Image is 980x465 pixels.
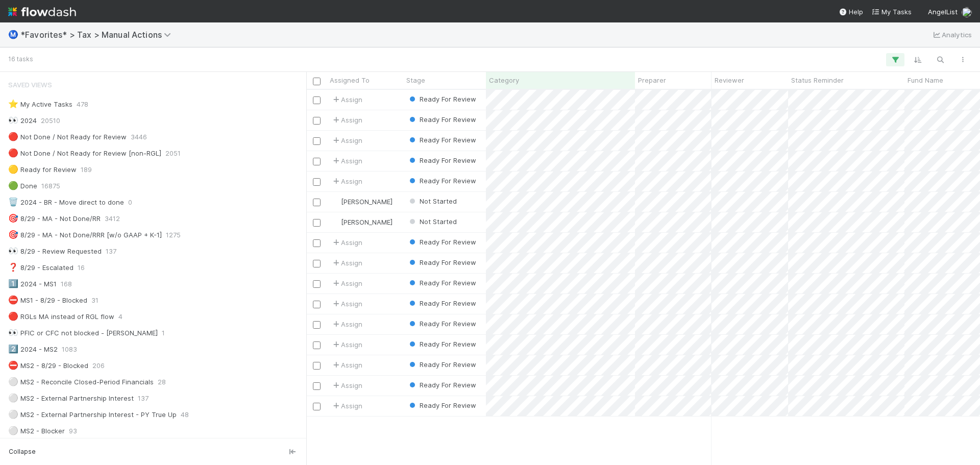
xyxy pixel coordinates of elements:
div: Ready For Review [407,237,476,247]
span: Ready For Review [407,238,476,246]
div: Ready For Review [407,135,476,145]
span: Not Started [407,197,457,205]
span: ⚪ [8,410,18,419]
span: Assign [331,401,362,411]
div: Assign [331,237,362,248]
span: 1 [162,327,165,339]
div: 8/29 - MA - Not Done/RRR [w/o GAAP + K-1] [8,229,162,241]
span: 1275 [166,229,181,241]
span: 🟡 [8,165,18,174]
span: 👀 [8,328,18,337]
span: ⚪ [8,426,18,435]
div: Assign [331,135,362,145]
input: Toggle Row Selected [313,219,321,227]
div: Not Started [407,216,457,227]
span: ⚪ [8,394,18,402]
div: Help [839,7,863,17]
span: Not Started [407,217,457,226]
div: [PERSON_NAME] [331,217,393,227]
div: RGLs MA instead of RGL flow [8,310,114,323]
span: ⚪ [8,377,18,386]
span: ⛔ [8,361,18,370]
span: Ready For Review [407,115,476,124]
div: Ready For Review [407,155,476,165]
span: 👀 [8,116,18,125]
span: Ⓜ️ [8,30,18,39]
span: 206 [92,359,105,372]
span: Stage [406,75,425,85]
div: Assign [331,156,362,166]
div: PFIC or CFC not blocked - [PERSON_NAME] [8,327,158,339]
div: Ready For Review [407,400,476,410]
div: MS1 - 8/29 - Blocked [8,294,87,307]
span: 🎯 [8,230,18,239]
div: 8/29 - Review Requested [8,245,102,258]
img: avatar_cfa6ccaa-c7d9-46b3-b608-2ec56ecf97ad.png [962,7,972,17]
div: Ready For Review [407,114,476,125]
div: Ready For Review [407,257,476,267]
div: MS2 - 8/29 - Blocked [8,359,88,372]
span: [PERSON_NAME] [341,198,393,206]
div: Ready for Review [8,163,77,176]
span: Assign [331,258,362,268]
input: Toggle Row Selected [313,341,321,349]
span: 16875 [41,180,60,192]
a: Analytics [932,29,972,41]
span: Ready For Review [407,320,476,328]
span: 🎯 [8,214,18,223]
span: 1083 [62,343,77,356]
input: Toggle Row Selected [313,117,321,125]
span: Ready For Review [407,156,476,164]
div: MS2 - External Partnership Interest [8,392,134,405]
span: 👀 [8,247,18,255]
span: Ready For Review [407,299,476,307]
span: 137 [106,245,116,258]
span: ⭐ [8,100,18,108]
div: Assign [331,176,362,186]
span: 🗑️ [8,198,18,206]
div: MS2 - Reconcile Closed-Period Financials [8,376,154,388]
span: 3446 [131,131,147,143]
span: Assign [331,360,362,370]
div: 2024 - MS1 [8,278,57,290]
div: Ready For Review [407,359,476,370]
span: 31 [91,294,99,307]
input: Toggle Row Selected [313,382,321,390]
div: Ready For Review [407,94,476,104]
div: Assign [331,278,362,288]
a: My Tasks [871,7,912,17]
div: Ready For Review [407,298,476,308]
span: Assign [331,339,362,350]
span: Assign [331,115,362,125]
small: 16 tasks [8,55,33,64]
span: 2️⃣ [8,345,18,353]
span: 478 [77,98,88,111]
input: Toggle Row Selected [313,96,321,104]
div: 2024 - BR - Move direct to done [8,196,124,209]
span: 1️⃣ [8,279,18,288]
span: ❓ [8,263,18,272]
span: Collapse [9,447,36,456]
input: Toggle Row Selected [313,403,321,410]
span: Assign [331,94,362,105]
span: 28 [158,376,166,388]
div: Assign [331,299,362,309]
span: Status Reminder [791,75,844,85]
input: Toggle Row Selected [313,301,321,308]
div: Ready For Review [407,278,476,288]
div: 8/29 - Escalated [8,261,73,274]
span: My Tasks [871,8,912,16]
div: [PERSON_NAME] [331,197,393,207]
input: Toggle Row Selected [313,280,321,288]
div: 2024 - MS2 [8,343,58,356]
span: 137 [138,392,149,405]
input: Toggle Row Selected [313,178,321,186]
span: 93 [69,425,77,437]
input: Toggle Row Selected [313,362,321,370]
div: Done [8,180,37,192]
span: Assign [331,319,362,329]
